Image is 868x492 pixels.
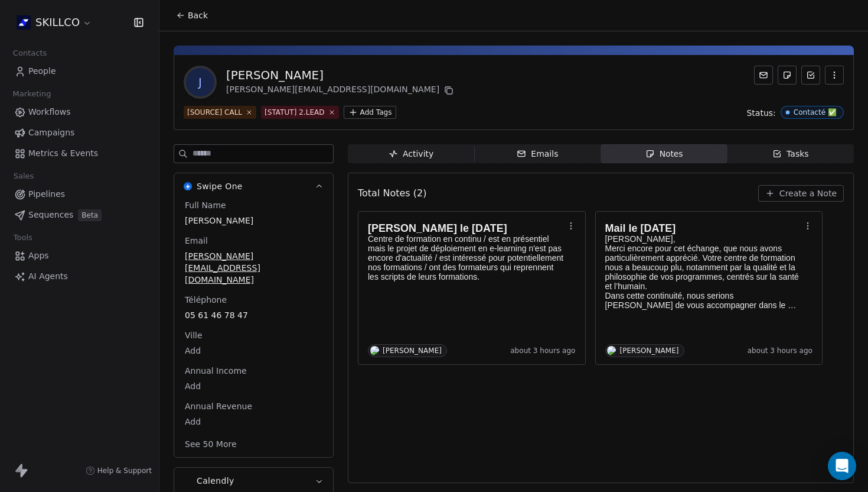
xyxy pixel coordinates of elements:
span: J [186,68,214,96]
p: [PERSON_NAME], [605,234,801,244]
span: Sales [8,167,39,185]
span: People [28,65,56,77]
a: AI Agents [9,267,149,286]
span: [PERSON_NAME][EMAIL_ADDRESS][DOMAIN_NAME] [185,250,322,286]
span: Tools [8,229,37,247]
a: Apps [9,246,149,266]
span: Total Notes (2) [358,186,426,200]
span: Add [185,380,322,392]
div: Swipe OneSwipe One [174,199,333,457]
a: Metrics & Events [9,144,149,163]
span: Apps [28,250,49,262]
div: Open Intercom Messenger [828,452,856,480]
img: M [607,346,616,355]
a: Pipelines [9,184,149,204]
span: about 3 hours ago [748,346,812,355]
img: Swipe One [184,182,192,190]
button: SKILLCO [14,12,94,33]
span: Workflows [28,106,71,118]
span: Sequences [28,209,73,221]
h1: [PERSON_NAME] le [DATE] [368,222,564,234]
span: Contacts [8,44,52,62]
h1: Mail le [DATE] [605,222,801,234]
span: Téléphone [182,294,229,306]
span: 05 61 46 78 47 [185,309,322,321]
span: Create a Note [779,187,837,199]
span: Pipelines [28,188,65,200]
img: M [370,346,379,355]
span: Add [185,416,322,428]
span: SKILLCO [35,15,80,30]
a: Campaigns [9,123,149,143]
div: Tasks [772,148,809,160]
span: Add [185,345,322,357]
div: Activity [389,148,433,160]
button: Create a Note [758,185,844,202]
p: Merci encore pour cet échange, que nous avons particulièrement apprécié. Votre centre de formatio... [605,244,801,291]
a: Workflows [9,102,149,122]
a: People [9,61,149,81]
span: Calendly [197,475,234,487]
p: Dans cette continuité, nous serions [PERSON_NAME] de vous accompagner dans le développement de vo... [605,291,801,310]
button: Add Tags [344,106,397,119]
span: AI Agents [28,270,68,283]
img: Calendly [184,477,192,485]
span: Beta [78,209,102,221]
span: Help & Support [97,466,152,475]
span: Campaigns [28,127,74,139]
button: See 50 More [178,433,244,455]
div: [PERSON_NAME] [226,67,456,83]
span: Marketing [8,85,56,103]
div: [PERSON_NAME][EMAIL_ADDRESS][DOMAIN_NAME] [226,83,456,98]
button: Back [169,5,215,26]
span: about 3 hours ago [510,346,575,355]
a: Help & Support [86,466,152,475]
div: [STATUT] 2.LEAD [265,107,325,118]
div: [PERSON_NAME] [383,347,442,355]
span: Annual Income [182,365,249,377]
span: Status: [746,107,775,119]
span: Email [182,235,210,247]
a: SequencesBeta [9,205,149,225]
div: [PERSON_NAME] [620,347,679,355]
img: Skillco%20logo%20icon%20(2).png [17,15,31,30]
span: Swipe One [197,180,243,192]
span: Full Name [182,199,229,211]
div: Emails [517,148,558,160]
span: Back [188,9,208,21]
span: Annual Revenue [182,400,254,412]
div: Contacté ✅ [794,108,837,116]
span: Metrics & Events [28,147,98,160]
span: Ville [182,329,205,341]
p: Centre de formation en continu / est en présentiel mais le projet de déploiement en e-learning n'... [368,234,564,281]
button: Swipe OneSwipe One [174,173,333,199]
div: [SOURCE] CALL [187,107,242,118]
span: [PERSON_NAME] [185,215,322,226]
